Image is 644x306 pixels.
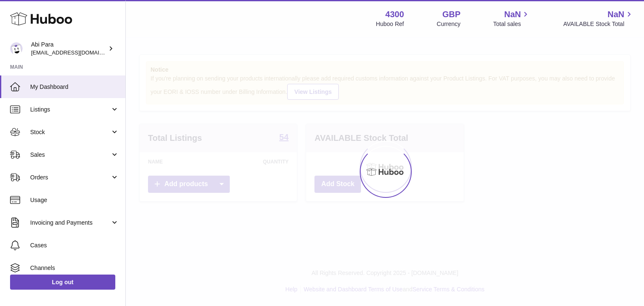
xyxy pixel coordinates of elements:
span: Cases [30,241,119,249]
span: Invoicing and Payments [30,219,110,227]
div: Huboo Ref [376,20,404,28]
span: Usage [30,196,119,204]
img: Abi@mifo.co.uk [10,42,23,55]
strong: 4300 [385,9,404,20]
span: NaN [608,9,624,20]
span: Channels [30,264,119,272]
span: Sales [30,151,110,159]
span: My Dashboard [30,83,119,91]
span: Listings [30,106,110,114]
span: Total sales [493,20,530,28]
span: NaN [504,9,521,20]
div: Abi Para [31,41,106,57]
div: Currency [437,20,461,28]
span: AVAILABLE Stock Total [563,20,634,28]
a: Log out [10,275,115,290]
a: NaN AVAILABLE Stock Total [563,9,634,28]
span: [EMAIL_ADDRESS][DOMAIN_NAME] [31,49,123,56]
a: NaN Total sales [493,9,530,28]
strong: GBP [442,9,460,20]
span: Orders [30,174,110,182]
span: Stock [30,128,110,136]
